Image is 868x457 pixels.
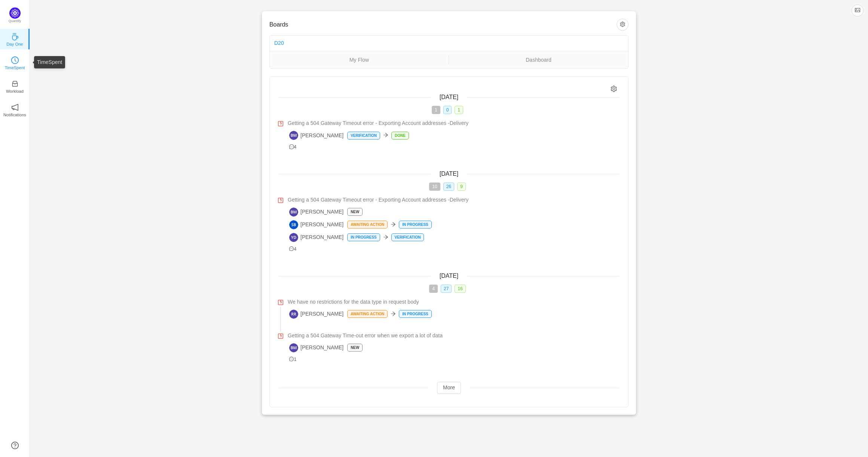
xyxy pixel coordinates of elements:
[289,208,298,217] img: BM
[440,171,458,177] span: [DATE]
[429,285,438,293] span: 4
[289,144,297,150] span: 4
[383,132,388,138] i: icon: arrow-right
[9,19,21,24] p: Quantify
[288,332,619,340] a: Getting a 504 Gateway Time-out error when we export a lot of data
[11,33,19,40] i: icon: coffee
[348,344,362,351] p: New
[6,41,23,47] p: Day One
[432,106,440,114] span: 1
[443,106,452,114] span: 0
[11,59,19,66] a: icon: clock-circleTimeSpent
[270,56,449,64] a: My Flow
[392,234,424,241] p: Verification
[852,4,864,16] button: icon: picture
[391,222,396,227] i: icon: arrow-right
[289,246,297,252] span: 4
[392,132,409,139] p: Done
[11,442,19,449] a: icon: question-circle
[288,119,468,127] span: Getting a 504 Gateway Timeout error - Exporting Account addresses -Delivery
[289,310,298,319] img: RR
[289,246,294,251] i: icon: message
[9,7,21,19] img: Quantify
[289,233,298,242] img: YD
[289,220,298,229] img: SB
[288,196,619,204] a: Getting a 504 Gateway Timeout error - Exporting Account addresses -Delivery
[288,119,619,127] a: Getting a 504 Gateway Timeout error - Exporting Account addresses -Delivery
[348,310,387,318] p: Awaiting Action
[289,208,343,217] span: [PERSON_NAME]
[617,19,629,31] button: icon: setting
[289,357,297,362] span: 1
[289,131,298,140] img: BM
[289,357,294,362] i: icon: message
[288,298,419,306] span: We have no restrictions for the data type in request body
[11,35,19,43] a: icon: coffeeDay One
[288,298,619,306] a: We have no restrictions for the data type in request body
[443,183,454,191] span: 26
[11,82,19,90] a: icon: inboxWorkload
[289,220,343,229] span: [PERSON_NAME]
[5,64,25,71] p: TimeSpent
[288,196,468,204] span: Getting a 504 Gateway Timeout error - Exporting Account addresses -Delivery
[11,106,19,113] a: icon: notificationNotifications
[11,104,19,111] i: icon: notification
[289,233,343,242] span: [PERSON_NAME]
[348,221,387,228] p: Awaiting Action
[455,106,463,114] span: 1
[348,132,380,139] p: Verification
[399,221,431,228] p: In Progress
[289,343,298,352] img: BM
[449,56,628,64] a: Dashboard
[348,208,362,215] p: New
[437,382,461,394] button: More
[348,234,379,241] p: In Progress
[269,21,617,28] h3: Boards
[399,310,431,318] p: In Progress
[11,80,19,88] i: icon: inbox
[383,234,388,240] i: icon: arrow-right
[289,343,343,352] span: [PERSON_NAME]
[441,285,452,293] span: 27
[6,88,24,95] p: Workload
[289,310,343,319] span: [PERSON_NAME]
[611,86,617,92] i: icon: setting
[391,311,396,316] i: icon: arrow-right
[440,94,458,100] span: [DATE]
[440,273,458,279] span: [DATE]
[3,111,26,118] p: Notifications
[289,144,294,149] i: icon: message
[11,56,19,64] i: icon: clock-circle
[288,332,443,340] span: Getting a 504 Gateway Time-out error when we export a lot of data
[289,131,343,140] span: [PERSON_NAME]
[455,285,465,293] span: 16
[274,40,284,46] a: D20
[457,183,466,191] span: 9
[429,183,440,191] span: 10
